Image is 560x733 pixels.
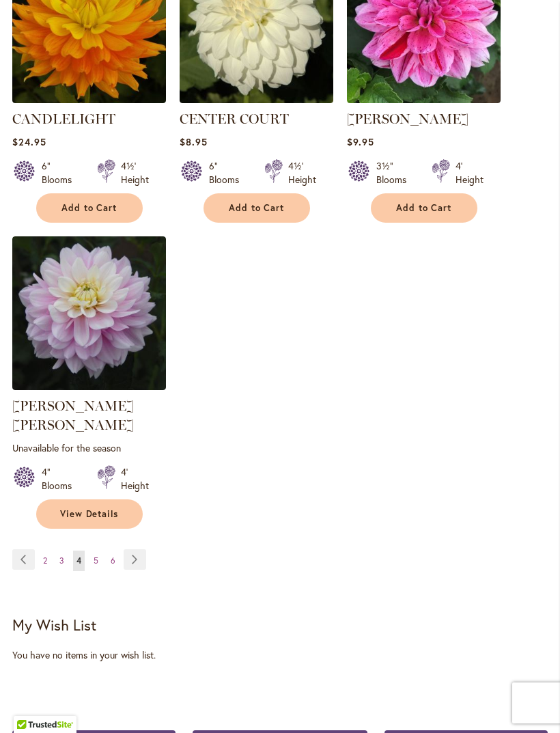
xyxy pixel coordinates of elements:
[90,551,102,571] a: 5
[12,441,166,454] p: Unavailable for the season
[180,135,208,148] span: $8.95
[59,555,64,566] span: 3
[371,193,477,223] button: Add to Cart
[10,684,48,723] iframe: Launch Accessibility Center
[12,93,166,106] a: CANDLELIGHT
[121,159,149,186] div: 4½' Height
[209,159,248,186] div: 6" Blooms
[36,499,143,529] a: View Details
[94,555,98,566] span: 5
[12,398,134,433] a: [PERSON_NAME] [PERSON_NAME]
[376,159,415,186] div: 3½" Blooms
[12,648,548,662] div: You have no items in your wish list.
[43,555,47,566] span: 2
[180,111,289,127] a: CENTER COURT
[42,159,81,186] div: 6" Blooms
[61,202,117,214] span: Add to Cart
[12,135,46,148] span: $24.95
[347,93,501,106] a: CHA CHING
[111,555,115,566] span: 6
[121,465,149,493] div: 4' Height
[36,193,143,223] button: Add to Cart
[347,135,374,148] span: $9.95
[76,555,81,566] span: 4
[12,380,166,393] a: Charlotte Mae
[107,551,119,571] a: 6
[60,508,119,520] span: View Details
[40,551,51,571] a: 2
[204,193,310,223] button: Add to Cart
[347,111,468,127] a: [PERSON_NAME]
[12,111,115,127] a: CANDLELIGHT
[456,159,484,186] div: 4' Height
[56,551,68,571] a: 3
[42,465,81,493] div: 4" Blooms
[12,236,166,390] img: Charlotte Mae
[288,159,316,186] div: 4½' Height
[180,93,333,106] a: CENTER COURT
[229,202,285,214] span: Add to Cart
[12,615,96,635] strong: My Wish List
[396,202,452,214] span: Add to Cart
